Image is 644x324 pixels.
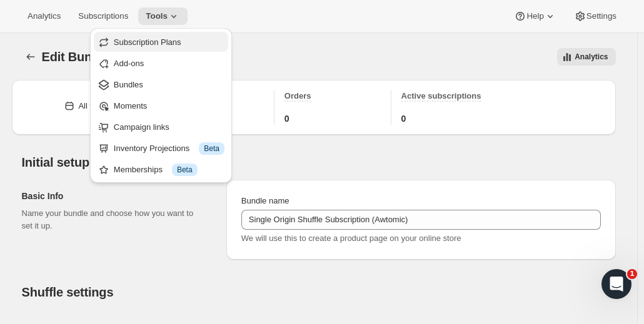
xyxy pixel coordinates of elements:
[22,155,616,170] h2: Initial setup
[566,7,624,25] button: Settings
[401,112,406,125] span: 0
[526,11,543,21] span: Help
[114,37,181,47] span: Subscription Plans
[22,48,39,66] button: Bundles
[94,159,228,179] button: Memberships
[601,269,631,299] iframe: Intercom live chat
[22,190,206,202] h2: Basic Info
[241,233,461,243] span: We will use this to create a product page on your online store
[284,91,311,101] span: Orders
[114,80,143,89] span: Bundles
[575,52,608,62] span: Analytics
[114,164,224,176] div: Memberships
[146,11,168,21] span: Tools
[114,59,144,68] span: Add-ons
[42,50,110,64] span: Edit Bundle
[94,138,228,158] button: Inventory Projections
[241,196,289,205] span: Bundle name
[204,144,219,154] span: Beta
[114,142,224,155] div: Inventory Projections
[20,7,68,25] button: Analytics
[557,48,615,66] button: View all analytics related to this specific bundles, within certain timeframes
[138,7,188,25] button: Tools
[401,91,481,101] span: Active subscriptions
[22,285,616,300] h2: Shuffle settings
[94,32,228,52] button: Subscription Plans
[71,7,136,25] button: Subscriptions
[627,269,637,279] span: 1
[177,165,193,175] span: Beta
[114,122,169,132] span: Campaign links
[78,100,105,112] div: All time
[506,7,563,25] button: Help
[94,74,228,94] button: Bundles
[586,11,616,21] span: Settings
[94,53,228,73] button: Add-ons
[22,207,206,232] p: Name your bundle and choose how you want to set it up.
[241,210,601,230] input: ie. Smoothie box
[114,101,147,110] span: Moments
[94,117,228,137] button: Campaign links
[284,112,289,125] span: 0
[94,96,228,115] button: Moments
[78,11,128,21] span: Subscriptions
[28,11,61,21] span: Analytics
